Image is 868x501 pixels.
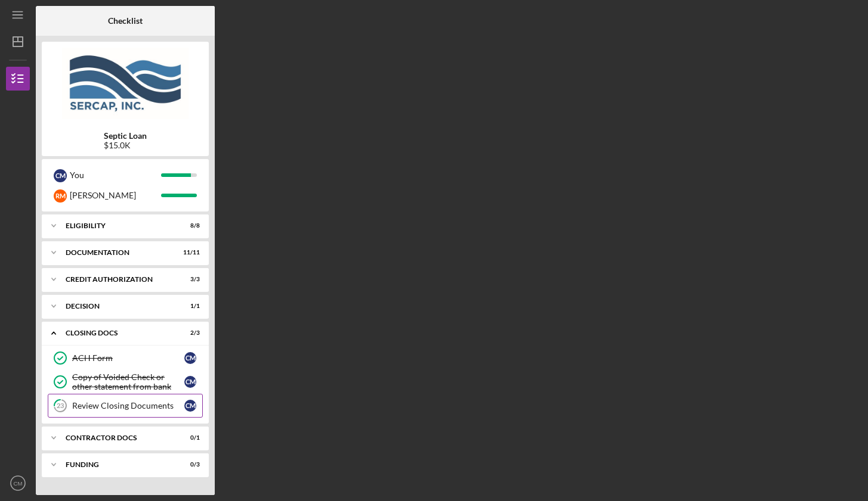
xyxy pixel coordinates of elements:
[48,370,203,394] a: Copy of Voided Check or other statement from bankCM
[48,394,203,418] a: 23Review Closing DocumentsCM
[48,346,203,370] a: ACH FormCM
[178,329,200,337] div: 2 / 3
[108,16,143,26] b: Checklist
[66,434,170,441] div: Contractor Docs
[178,303,200,310] div: 1 / 1
[66,303,170,310] div: Decision
[14,480,23,487] text: CM
[57,402,64,410] tspan: 23
[104,131,147,141] b: Septic Loan
[66,329,170,337] div: CLOSING DOCS
[54,189,67,203] div: R M
[70,185,161,206] div: [PERSON_NAME]
[66,249,170,256] div: Documentation
[66,222,170,229] div: Eligibility
[70,165,161,185] div: You
[104,141,147,150] div: $15.0K
[178,434,200,441] div: 0 / 1
[42,48,209,119] img: Product logo
[72,353,184,363] div: ACH Form
[184,400,196,412] div: C M
[178,461,200,468] div: 0 / 3
[178,222,200,229] div: 8 / 8
[66,461,170,468] div: Funding
[54,169,67,182] div: C M
[178,276,200,283] div: 3 / 3
[66,276,170,283] div: CREDIT AUTHORIZATION
[184,352,196,364] div: C M
[178,249,200,256] div: 11 / 11
[184,376,196,388] div: C M
[72,401,184,410] div: Review Closing Documents
[6,471,30,495] button: CM
[72,372,184,391] div: Copy of Voided Check or other statement from bank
